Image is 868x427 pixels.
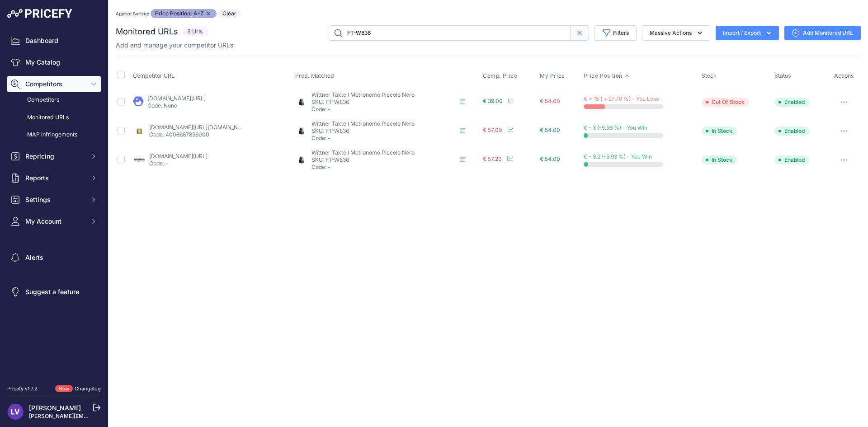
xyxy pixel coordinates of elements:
[29,413,168,419] a: [PERSON_NAME][EMAIL_ADDRESS][DOMAIN_NAME]
[540,72,567,80] button: My Price
[311,135,456,142] p: Code: -
[702,155,737,164] span: In Stock
[116,11,149,16] small: Applied Sorting:
[7,127,101,143] a: MAP infringements
[584,72,623,80] span: Price Position
[151,9,217,18] span: Price Position: A-Z
[483,98,503,104] span: € 39.00
[311,156,456,164] p: SKU: FT-W836
[149,124,251,131] a: [DOMAIN_NAME][URL][DOMAIN_NAME]
[311,91,415,98] span: Wittner Taktell Metronomo Piccolo Nero
[716,26,779,40] button: Import / Export
[7,54,101,70] a: My Catalog
[784,26,861,40] a: Add Monitored URL
[29,404,81,412] a: [PERSON_NAME]
[7,148,101,164] button: Repricing
[584,95,659,102] span: € + 15 ( + 27.78 %) - You Lose
[182,27,208,37] span: 3 Urls
[642,25,710,41] button: Massive Actions
[7,33,101,49] a: Dashboard
[329,25,571,41] input: Search
[149,160,208,167] p: Code: -
[25,195,85,204] span: Settings
[295,72,334,79] span: Prod. Matched
[834,72,854,79] span: Actions
[116,41,233,50] p: Add and manage your competitor URLs
[133,72,175,79] span: Competitor URL
[540,98,560,104] span: € 54.00
[55,385,73,393] span: New
[311,149,415,156] span: Wittner Taktell Metronomo Piccolo Nero
[774,155,809,164] span: Enabled
[7,110,101,126] a: Monitored URLs
[702,72,717,79] span: Stock
[584,124,647,131] span: € - 3 (-5.56 %) - You Win
[540,155,560,162] span: € 54.00
[75,385,101,392] a: Changelog
[584,153,652,160] span: € - 3.2 (-5.93 %) - You Win
[25,152,85,161] span: Repricing
[774,72,791,79] span: Status
[147,102,206,109] p: Code: None
[7,9,72,18] img: Pricefy Logo
[311,164,456,171] p: Code: -
[311,127,456,135] p: SKU: FT-W836
[774,98,809,107] span: Enabled
[25,217,85,226] span: My Account
[483,155,502,162] span: € 57.20
[25,80,85,89] span: Competitors
[149,153,208,160] a: [DOMAIN_NAME][URL]
[218,9,241,18] button: Clear
[7,249,101,266] a: Alerts
[311,120,415,127] span: Wittner Taktell Metronomo Piccolo Nero
[7,192,101,208] button: Settings
[116,25,178,38] h2: Monitored URLs
[7,385,38,393] div: Pricefy v1.7.2
[7,92,101,108] a: Competitors
[702,98,749,107] span: Out Of Stock
[702,127,737,136] span: In Stock
[7,76,101,92] button: Competitors
[7,284,101,300] a: Suggest a feature
[540,127,560,133] span: € 54.00
[7,33,101,374] nav: Sidebar
[7,170,101,186] button: Reports
[149,131,243,138] p: Code: 4008687836000
[147,95,206,102] a: [DOMAIN_NAME][URL]
[483,72,518,80] span: Comp. Price
[483,72,519,80] button: Comp. Price
[311,106,456,113] p: Code: -
[311,99,456,106] p: SKU: FT-W836
[584,72,630,80] button: Price Position
[540,72,565,80] span: My Price
[25,174,85,183] span: Reports
[594,25,637,41] button: Filters
[7,213,101,230] button: My Account
[774,127,809,136] span: Enabled
[483,127,502,133] span: € 57.00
